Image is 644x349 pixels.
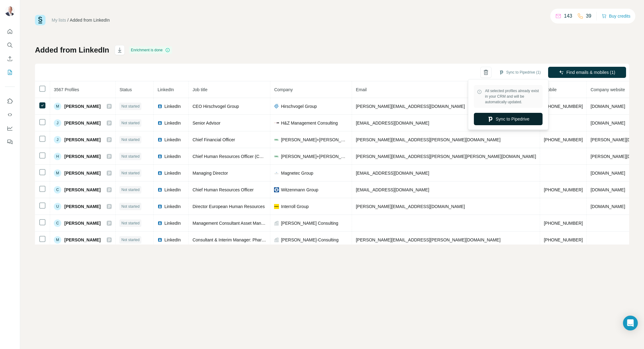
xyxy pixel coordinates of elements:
[35,15,45,25] img: Surfe Logo
[590,204,625,209] span: [DOMAIN_NAME]
[356,104,465,109] span: [PERSON_NAME][EMAIL_ADDRESS][DOMAIN_NAME]
[356,237,500,242] span: [PERSON_NAME][EMAIL_ADDRESS][PERSON_NAME][DOMAIN_NAME]
[544,137,583,142] span: [PHONE_NUMBER]
[356,204,465,209] span: [PERSON_NAME][EMAIL_ADDRESS][DOMAIN_NAME]
[5,53,15,64] button: Enrich CSV
[281,170,313,176] span: Magnetec Group
[5,40,15,51] button: Search
[274,104,279,109] img: company-logo
[274,137,279,142] img: company-logo
[281,153,348,160] span: [PERSON_NAME]+[PERSON_NAME]
[54,153,61,160] div: H
[281,120,338,126] span: H&Z Management Consulting
[281,237,338,243] span: [PERSON_NAME]-Consulting
[121,104,140,109] span: Not started
[566,69,615,75] span: Find emails & mobiles (1)
[121,120,140,126] span: Not started
[121,220,140,226] span: Not started
[5,109,15,120] button: Use Surfe API
[121,237,140,243] span: Not started
[356,154,536,159] span: [PERSON_NAME][EMAIL_ADDRESS][PERSON_NAME][PERSON_NAME][DOMAIN_NAME]
[121,170,140,176] span: Not started
[192,204,264,209] span: Director European Human Resources
[192,137,235,142] span: Chief Financial Officer
[64,120,101,126] span: [PERSON_NAME]
[192,121,220,126] span: Senior Advisor
[157,171,162,176] img: LinkedIn logo
[356,137,500,142] span: [PERSON_NAME][EMAIL_ADDRESS][PERSON_NAME][DOMAIN_NAME]
[64,137,101,143] span: [PERSON_NAME]
[281,220,338,226] span: [PERSON_NAME] Consulting
[274,204,279,209] img: company-logo
[192,237,357,242] span: Consultant & Interim Manager: Pharma, Biotech, Medical Technology and Diagnostics
[121,187,140,193] span: Not started
[544,87,556,92] span: Mobile
[157,187,162,192] img: LinkedIn logo
[281,103,317,109] span: Hirschvogel Group
[5,136,15,147] button: Feedback
[164,137,181,143] span: LinkedIn
[54,119,61,127] div: J
[356,171,429,176] span: [EMAIL_ADDRESS][DOMAIN_NAME]
[164,220,181,226] span: LinkedIn
[274,187,279,192] img: company-logo
[623,316,638,330] div: Open Intercom Messenger
[192,171,228,176] span: Managing Director
[54,186,61,194] div: C
[590,104,625,109] span: [DOMAIN_NAME]
[54,87,79,92] span: 3567 Profiles
[192,187,253,192] span: Chief Human Resources Officer
[5,123,15,134] button: Dashboard
[157,154,162,159] img: LinkedIn logo
[192,87,207,92] span: Job title
[356,121,429,126] span: [EMAIL_ADDRESS][DOMAIN_NAME]
[356,87,367,92] span: Email
[586,12,591,20] p: 39
[602,12,630,20] button: Buy credits
[192,221,358,226] span: Management Consultant Asset Management & Wealth Management / Interim Manager
[64,103,101,109] span: [PERSON_NAME]
[164,237,181,243] span: LinkedIn
[544,237,583,242] span: [PHONE_NUMBER]
[274,122,279,123] img: company-logo
[64,187,101,193] span: [PERSON_NAME]
[164,170,181,176] span: LinkedIn
[129,46,172,54] div: Enrichment is done
[281,187,318,193] span: Witzenmann Group
[54,219,61,227] div: C
[121,154,140,159] span: Not started
[544,221,583,226] span: [PHONE_NUMBER]
[5,96,15,107] button: Use Surfe on LinkedIn
[5,6,15,16] img: Avatar
[157,204,162,209] img: LinkedIn logo
[274,87,293,92] span: Company
[54,169,61,177] div: M
[119,87,132,92] span: Status
[54,103,61,110] div: M
[356,187,429,192] span: [EMAIL_ADDRESS][DOMAIN_NAME]
[192,104,239,109] span: CEO Hirschvogel Group
[64,220,101,226] span: [PERSON_NAME]
[192,154,270,159] span: Chief Human Resources Officer (CHRO)
[64,203,101,210] span: [PERSON_NAME]
[564,12,572,20] p: 143
[70,17,110,23] div: Added from LinkedIn
[164,120,181,126] span: LinkedIn
[157,237,162,242] img: LinkedIn logo
[54,236,61,244] div: M
[590,187,625,192] span: [DOMAIN_NAME]
[157,87,174,92] span: LinkedIn
[485,88,539,105] span: All selected profiles already exist in your CRM and will be automatically updated.
[164,103,181,109] span: LinkedIn
[281,203,308,210] span: Interroll Group
[67,17,69,23] li: /
[157,221,162,226] img: LinkedIn logo
[590,171,625,176] span: [DOMAIN_NAME]
[590,87,625,92] span: Company website
[544,104,583,109] span: [PHONE_NUMBER]
[590,121,625,126] span: [DOMAIN_NAME]
[5,26,15,37] button: Quick start
[35,45,109,55] h1: Added from LinkedIn
[164,187,181,193] span: LinkedIn
[64,237,101,243] span: [PERSON_NAME]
